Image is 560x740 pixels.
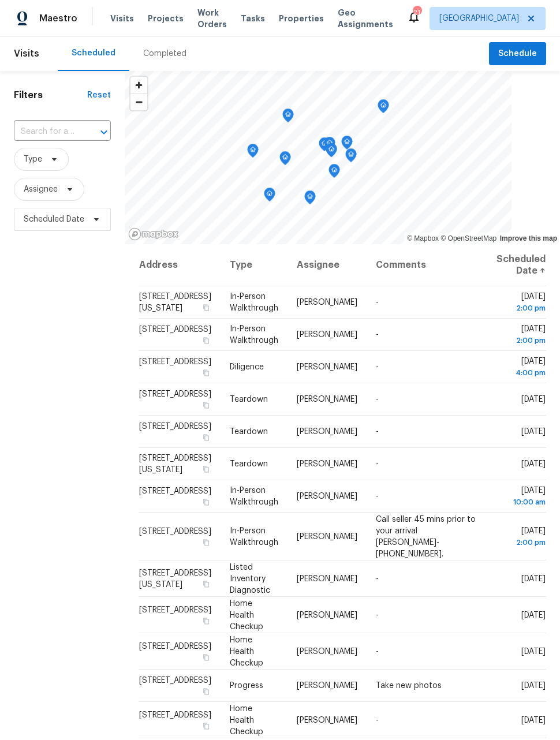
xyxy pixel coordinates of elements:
[521,611,546,619] span: [DATE]
[139,642,211,650] span: [STREET_ADDRESS]
[282,109,294,126] div: Map marker
[297,460,357,468] span: [PERSON_NAME]
[130,77,147,94] button: Zoom in
[413,7,421,18] div: 21
[139,677,211,685] span: [STREET_ADDRESS]
[376,611,379,619] span: -
[148,13,184,24] span: Projects
[297,492,357,500] span: [PERSON_NAME]
[110,13,134,24] span: Visits
[247,144,259,162] div: Map marker
[201,302,211,313] button: Copy Address
[496,325,546,346] span: [DATE]
[279,151,291,169] div: Map marker
[201,578,211,589] button: Copy Address
[201,335,211,346] button: Copy Address
[297,647,357,655] span: [PERSON_NAME]
[87,89,111,101] div: Reset
[230,395,268,403] span: Teardown
[297,682,357,690] span: [PERSON_NAME]
[489,42,546,66] button: Schedule
[496,357,546,379] span: [DATE]
[341,136,353,154] div: Map marker
[279,13,324,24] span: Properties
[201,432,211,443] button: Copy Address
[297,716,357,724] span: [PERSON_NAME]
[201,720,211,731] button: Copy Address
[24,184,58,195] span: Assignee
[496,302,546,314] div: 2:00 pm
[143,48,186,59] div: Completed
[319,137,330,155] div: Map marker
[201,537,211,547] button: Copy Address
[201,615,211,626] button: Copy Address
[496,335,546,346] div: 2:00 pm
[496,367,546,379] div: 4:00 pm
[230,682,263,690] span: Progress
[487,244,546,286] th: Scheduled Date ↑
[297,363,357,371] span: [PERSON_NAME]
[376,363,379,371] span: -
[139,569,211,588] span: [STREET_ADDRESS][US_STATE]
[297,532,357,540] span: [PERSON_NAME]
[139,423,211,431] span: [STREET_ADDRESS]
[221,244,288,286] th: Type
[139,244,221,286] th: Address
[376,647,379,655] span: -
[297,574,357,582] span: [PERSON_NAME]
[439,13,519,24] span: [GEOGRAPHIC_DATA]
[24,154,42,165] span: Type
[297,298,357,307] span: [PERSON_NAME]
[288,244,367,286] th: Assignee
[230,293,278,312] span: In-Person Walkthrough
[139,454,211,474] span: [STREET_ADDRESS][US_STATE]
[376,682,442,690] span: Take new photos
[128,227,179,241] a: Mapbox homepage
[139,293,211,312] span: [STREET_ADDRESS][US_STATE]
[139,326,211,334] span: [STREET_ADDRESS]
[376,515,476,558] span: Call seller 45 mins prior to your arrival [PERSON_NAME]- [PHONE_NUMBER].
[201,368,211,378] button: Copy Address
[230,460,268,468] span: Teardown
[197,7,227,30] span: Work Orders
[139,711,211,719] span: [STREET_ADDRESS]
[230,526,278,546] span: In-Person Walkthrough
[230,363,264,371] span: Diligence
[241,14,265,23] span: Tasks
[378,99,389,117] div: Map marker
[521,716,546,724] span: [DATE]
[496,487,546,508] span: [DATE]
[376,492,379,500] span: -
[521,647,546,655] span: [DATE]
[521,428,546,436] span: [DATE]
[230,325,278,345] span: In-Person Walkthrough
[96,124,112,140] button: Open
[230,704,263,735] span: Home Health Checkup
[230,599,263,630] span: Home Health Checkup
[367,244,487,286] th: Comments
[498,47,537,61] span: Schedule
[496,536,546,548] div: 2:00 pm
[304,190,316,208] div: Map marker
[326,143,337,161] div: Map marker
[328,164,340,182] div: Map marker
[230,428,268,436] span: Teardown
[201,686,211,697] button: Copy Address
[324,137,335,155] div: Map marker
[376,716,379,724] span: -
[125,71,512,244] canvas: Map
[297,395,357,403] span: [PERSON_NAME]
[201,400,211,410] button: Copy Address
[376,428,379,436] span: -
[230,636,263,667] span: Home Health Checkup
[496,526,546,548] span: [DATE]
[201,464,211,474] button: Copy Address
[39,13,77,24] span: Maestro
[14,41,39,66] span: Visits
[72,47,115,59] div: Scheduled
[376,460,379,468] span: -
[376,331,379,339] span: -
[230,487,278,506] span: In-Person Walkthrough
[201,497,211,507] button: Copy Address
[500,234,557,242] a: Improve this map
